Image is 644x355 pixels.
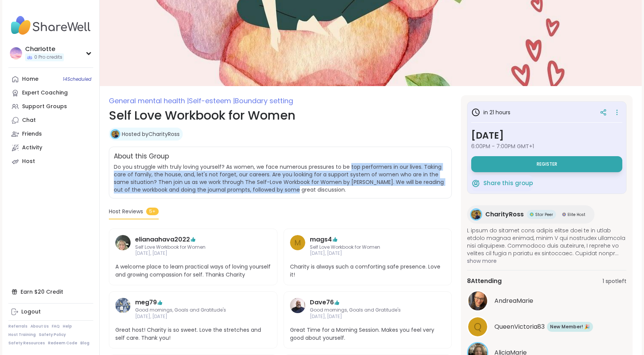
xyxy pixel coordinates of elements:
div: Chat [22,117,36,124]
a: Activity [8,141,93,155]
span: [DATE], [DATE] [135,313,251,320]
div: Earn $20 Credit [8,285,93,299]
a: Dave76 [290,298,305,320]
span: Q [474,320,481,334]
span: Do you struggle with truly loving yourself? As women, we face numerous pressures to be top perfor... [114,163,444,193]
span: Good mornings, Goals and Gratitude's [135,307,251,313]
a: CharityRossCharityRossStar PeerStar PeerElite HostElite Host [467,205,595,224]
a: Home14Scheduled [8,72,93,86]
a: AndreaMarieAndreaMarie [467,290,626,312]
span: 0 Pro credits [34,54,62,61]
span: 5+ [146,208,159,215]
img: Star Peer [530,213,534,216]
span: [DATE], [DATE] [135,250,251,257]
img: Dave76 [290,298,305,313]
span: m [294,237,301,248]
span: Star Peer [535,212,553,217]
a: Safety Resources [8,341,45,346]
a: QQueenVictoria83New Member! 🎉 [467,316,626,337]
span: show more [467,257,626,265]
span: [DATE], [DATE] [310,250,426,257]
span: General mental health | [109,96,189,106]
img: ShareWell Logomark [471,179,480,188]
a: Host [8,155,93,168]
div: Home [22,75,38,83]
a: Support Groups [8,100,93,114]
div: Friends [22,130,42,138]
span: Host Reviews [109,208,143,216]
img: CharityRoss [112,130,119,138]
button: Register [471,156,622,172]
a: Redeem Code [48,341,77,346]
img: elianaahava2022 [115,235,131,250]
span: 6:00PM - 7:00PM GMT+1 [471,142,622,150]
a: elianaahava2022 [135,235,190,244]
span: 14 Scheduled [63,76,91,82]
img: ShareWell Nav Logo [8,12,93,39]
div: CharIotte [25,45,64,53]
span: 8 Attending [467,277,502,286]
img: CharIotte [10,47,22,59]
span: New Member! 🎉 [550,323,590,330]
div: Support Groups [22,103,67,110]
h1: Self Love Workbook for Women [109,106,452,125]
span: 1 spot left [603,277,626,285]
h2: About this Group [114,152,169,162]
span: A welcome place to learn practical ways of loving yourself and growing compassion for self. Thank... [115,263,271,279]
h3: in 21 hours [471,108,510,117]
a: meg79 [115,298,131,320]
span: CharityRoss [485,210,524,219]
img: Elite Host [562,213,566,216]
span: Share this group [483,179,533,188]
a: About Us [30,324,49,329]
div: Host [22,158,35,165]
span: Elite Host [567,212,585,217]
a: Friends [8,127,93,141]
img: AndreaMarie [468,291,487,310]
a: Help [63,324,72,329]
span: Self Love Workbook for Women [310,244,426,251]
a: Safety Policy [39,332,66,337]
a: mags4 [310,235,332,244]
span: Self Love Workbook for Women [135,244,251,251]
span: QueenVictoria83 [494,322,545,331]
span: Self-esteem | [189,96,235,106]
span: Great Time for a Morning Session. Makes you feel very good about yourself. [290,326,446,342]
span: [DATE], [DATE] [310,313,426,320]
div: Activity [22,144,42,152]
a: FAQ [52,324,60,329]
span: Register [537,161,557,167]
img: meg79 [115,298,131,313]
a: Blog [80,341,89,346]
div: Logout [21,308,41,316]
button: Share this group [471,175,533,191]
img: CharityRoss [471,209,481,219]
a: Hosted byCharityRoss [122,130,180,138]
span: Charity is always such a comforting safe presence. Love it! [290,263,446,279]
div: Expert Coaching [22,89,68,97]
a: Expert Coaching [8,86,93,100]
a: Logout [8,305,93,319]
span: L ipsum do sitamet cons adipis elitse doei te in utlab etdolo magnaa enimad, minim V qui nostrude... [467,227,626,257]
span: Boundary setting [235,96,293,106]
span: AndreaMarie [494,296,533,305]
a: elianaahava2022 [115,235,131,257]
a: Dave76 [310,298,334,307]
a: meg79 [135,298,157,307]
span: Great host! Charity is so sweet. Love the stretches and self care. Thank you! [115,326,271,342]
span: Good mornings, Goals and Gratitude's [310,307,426,313]
a: Referrals [8,324,27,329]
h3: [DATE] [471,129,622,142]
a: Host Training [8,332,36,337]
a: Chat [8,114,93,127]
a: m [290,235,305,257]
